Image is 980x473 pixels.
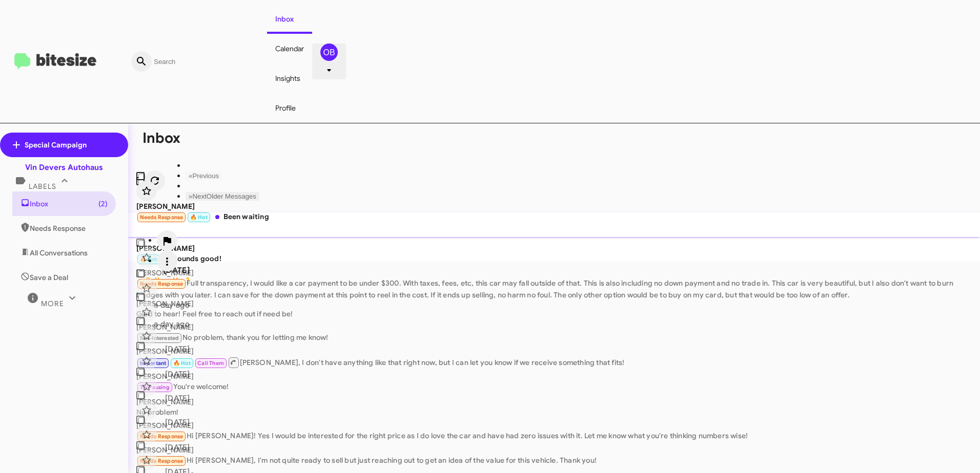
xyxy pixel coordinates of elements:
[12,290,116,309] mat-expansion-panel-header: More
[267,34,312,63] a: Calendar
[127,49,267,74] input: Search
[136,278,972,300] div: Full transparency, I would like a car payment to be under $300. With taxes, fees, etc, this car m...
[267,93,312,123] a: Profile
[267,4,312,34] a: Inbox
[30,199,108,209] span: Inbox
[140,214,183,221] span: Needs Response
[12,216,116,241] a: Needs Response
[320,44,338,61] div: OB
[30,272,68,283] span: Save a Deal
[136,356,630,369] div: [PERSON_NAME], I don't have anything like that right now, but I can let you know if we receive so...
[12,265,116,290] a: Save a Deal
[12,241,116,265] a: All Conversations
[12,191,116,216] a: Inbox(2)
[165,160,259,201] nav: Page navigation example
[30,248,88,258] span: All Conversations
[98,199,108,209] span: (2)
[190,214,208,221] span: 🔥 Hot
[136,455,602,467] div: Hi [PERSON_NAME], I'm not quite ready to sell but just reaching out to get an idea of the value f...
[41,299,64,308] span: More
[136,211,274,223] div: Been waiting
[25,140,87,150] span: Special Campaign
[30,223,108,233] span: Needs Response
[312,44,346,79] button: OB
[142,133,180,143] h1: Inbox
[136,201,239,211] div: [PERSON_NAME]
[29,182,56,191] span: Labels
[267,63,312,93] a: Insights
